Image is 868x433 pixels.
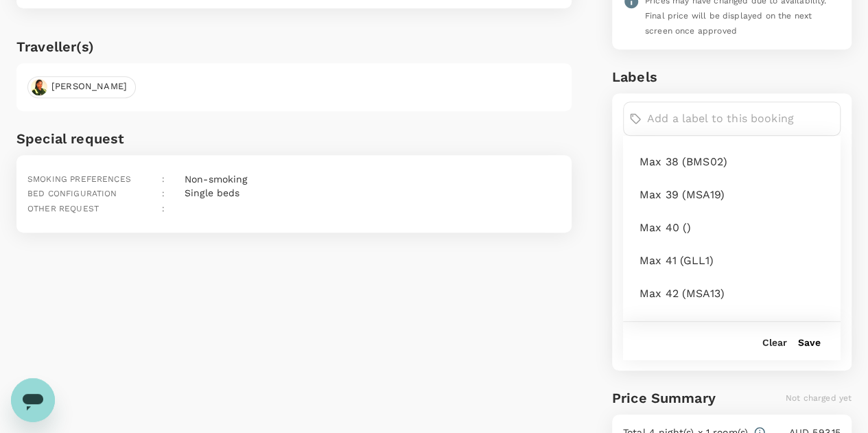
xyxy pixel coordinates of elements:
span: Max 41 (GLL1) [640,253,830,269]
div: Max 42 (MSA13) [623,277,841,310]
iframe: Button to launch messaging window [11,378,55,422]
h6: Labels [612,66,852,88]
span: Not charged yet [786,393,852,403]
h6: Traveller(s) [16,36,572,58]
span: Max 43 (MSA20) [640,318,830,335]
h6: Price Summary [612,387,716,409]
span: Max 40 () [640,220,830,236]
span: : [162,189,165,198]
span: Bed configuration [27,189,117,198]
button: Save [798,337,821,348]
button: Clear [762,337,787,348]
div: Non-smoking [179,167,248,186]
div: Max 40 () [623,211,841,244]
span: : [162,174,165,184]
span: Other request [27,204,99,213]
div: Single beds [179,180,240,201]
span: Smoking preferences [27,174,131,184]
div: Max 43 (MSA20) [623,310,841,343]
div: Max 41 (GLL1) [623,244,841,277]
h6: Special request [16,128,572,150]
span: [PERSON_NAME] [43,80,135,93]
span: Max 39 (MSA19) [640,187,830,203]
span: Max 42 (MSA13) [640,285,830,302]
img: avatar-67b5829493934.jpeg [31,79,47,95]
div: Max 38 (BMS02) [623,145,841,178]
input: Add a label to this booking [647,108,834,130]
span: : [162,204,165,213]
div: Max 39 (MSA19) [623,178,841,211]
span: Max 38 (BMS02) [640,154,830,170]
